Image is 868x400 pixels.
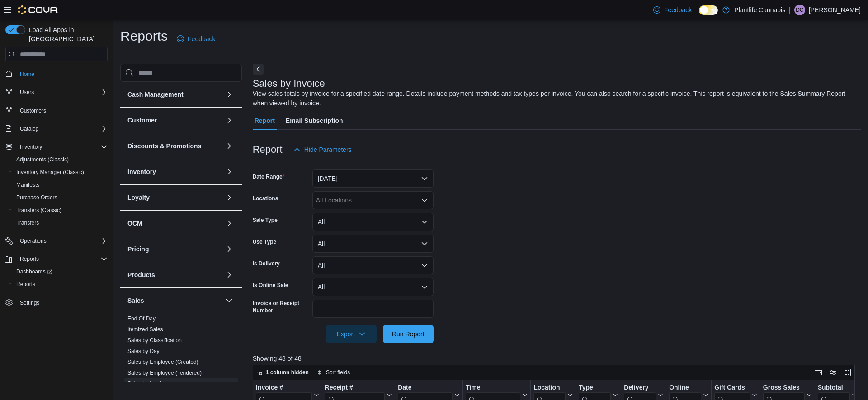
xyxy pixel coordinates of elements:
[13,167,108,178] span: Inventory Manager (Classic)
[127,326,163,333] a: Itemized Sales
[127,90,184,99] h3: Cash Management
[331,325,371,343] span: Export
[127,141,222,151] button: Discounts & Promotions
[809,5,861,15] p: [PERSON_NAME]
[224,115,235,126] button: Customer
[16,105,50,116] a: Customers
[16,141,46,152] button: Inventory
[16,123,42,134] button: Catalog
[16,254,108,264] span: Reports
[253,260,280,267] label: Is Delivery
[127,296,144,305] h3: Sales
[127,348,160,355] span: Sales by Day
[20,237,47,245] span: Operations
[669,384,701,392] div: Online
[9,179,111,191] button: Manifests
[127,219,142,228] h3: OCM
[127,381,167,387] a: Sales by Invoice
[16,169,84,176] span: Inventory Manager (Classic)
[20,299,39,306] span: Settings
[127,315,156,322] span: End Of Day
[312,213,434,231] button: All
[20,71,34,78] span: Home
[13,279,39,290] a: Reports
[13,179,108,190] span: Manifests
[253,354,861,363] p: Showing 48 of 48
[16,268,52,275] span: Dashboards
[9,265,111,278] a: Dashboards
[253,64,264,75] button: Next
[714,384,750,392] div: Gift Cards
[763,384,805,392] div: Gross Sales
[2,67,111,80] button: Home
[13,154,108,165] span: Adjustments (Classic)
[9,204,111,216] button: Transfers (Classic)
[127,141,201,151] h3: Discounts & Promotions
[127,245,149,254] h3: Pricing
[392,329,425,339] span: Run Report
[398,384,453,392] div: Date
[25,25,108,43] span: Load All Apps in [GEOGRAPHIC_DATA]
[13,192,61,203] a: Purchase Orders
[127,245,222,254] button: Pricing
[127,326,163,333] span: Itemized Sales
[20,143,42,151] span: Inventory
[2,296,111,309] button: Settings
[16,219,39,226] span: Transfers
[127,337,182,344] span: Sales by Classification
[313,367,354,378] button: Sort fields
[13,192,108,203] span: Purchase Orders
[127,219,222,228] button: OCM
[325,384,385,392] div: Receipt #
[290,141,355,159] button: Hide Parameters
[2,253,111,265] button: Reports
[13,217,108,228] span: Transfers
[842,367,853,378] button: Enter fullscreen
[16,181,39,188] span: Manifests
[664,5,692,14] span: Feedback
[20,89,34,96] span: Users
[817,384,849,392] div: Subtotal
[16,156,69,163] span: Adjustments (Classic)
[224,295,235,306] button: Sales
[2,86,111,99] button: Users
[16,87,38,98] button: Users
[312,256,434,274] button: All
[383,325,434,343] button: Run Report
[9,278,111,291] button: Reports
[20,107,46,114] span: Customers
[699,5,718,15] input: Dark Mode
[796,5,803,15] span: DC
[224,192,235,203] button: Loyalty
[312,278,434,296] button: All
[127,337,182,344] a: Sales by Classification
[127,348,160,354] a: Sales by Day
[253,216,278,224] label: Sale Type
[13,167,88,178] a: Inventory Manager (Classic)
[120,27,168,45] h1: Reports
[16,207,61,214] span: Transfers (Classic)
[255,112,275,130] span: Report
[16,141,108,152] span: Inventory
[127,90,222,99] button: Cash Management
[253,144,283,155] h3: Report
[253,89,856,108] div: View sales totals by invoice for a specified date range. Details include payment methods and tax ...
[312,169,434,188] button: [DATE]
[2,141,111,153] button: Inventory
[188,34,215,43] span: Feedback
[9,166,111,179] button: Inventory Manager (Classic)
[253,195,278,202] label: Locations
[127,359,198,365] a: Sales by Employee (Created)
[127,270,222,279] button: Products
[16,281,35,288] span: Reports
[224,218,235,229] button: OCM
[13,205,108,216] span: Transfers (Classic)
[253,300,309,314] label: Invoice or Receipt Number
[127,380,167,387] span: Sales by Invoice
[466,384,520,392] div: Time
[253,282,288,289] label: Is Online Sale
[127,193,222,202] button: Loyalty
[5,63,108,333] nav: Complex example
[9,191,111,204] button: Purchase Orders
